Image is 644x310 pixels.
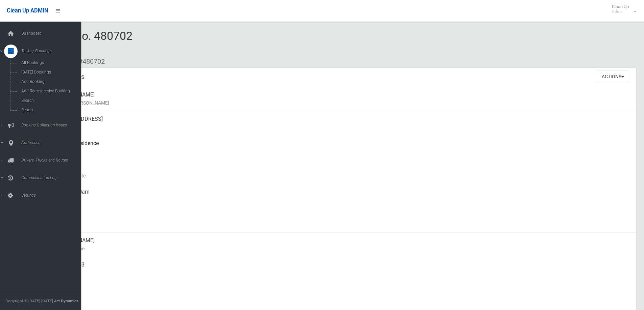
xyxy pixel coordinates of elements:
span: [DATE] Bookings [19,70,80,75]
span: Booking Collection Issues [19,123,86,128]
button: Actions [597,71,629,83]
span: Report [19,108,80,112]
div: Front of Residence [54,135,630,160]
small: Pickup Point [54,147,630,156]
div: [DATE] [54,160,630,184]
strong: Jet Dynamics [54,299,78,303]
span: Communication Log [19,175,86,180]
small: Mobile [54,269,630,277]
div: [DATE] 9:30am [54,184,630,208]
span: Search [19,98,80,103]
small: Admin [612,9,629,14]
small: Zone [54,220,630,228]
small: Contact Name [54,245,630,253]
div: 0424522063 [54,257,630,281]
small: Address [54,123,630,131]
span: Tasks / Bookings [19,49,86,53]
span: Add Booking [19,79,80,84]
small: Name of [PERSON_NAME] [54,99,630,107]
div: [PERSON_NAME] [54,232,630,257]
li: #480702 [74,55,105,68]
small: Landline [54,293,630,301]
span: Clean Up ADMIN [7,7,48,14]
div: None given [54,281,630,305]
small: Collected At [54,196,630,204]
span: Copyright © [DATE]-[DATE] [5,299,53,303]
span: Settings [19,193,86,198]
span: Booking No. 480702 [30,29,133,55]
span: Drivers, Trucks and Routes [19,158,86,163]
div: [DATE] [54,208,630,232]
span: Add Retrospective Booking [19,89,80,93]
small: Collection Date [54,172,630,180]
div: [STREET_ADDRESS] [54,111,630,135]
span: Clean Up [609,4,636,14]
span: Dashboard [19,31,86,36]
div: [PERSON_NAME] [54,87,630,111]
span: Addresses [19,140,86,145]
span: All Bookings [19,60,80,65]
